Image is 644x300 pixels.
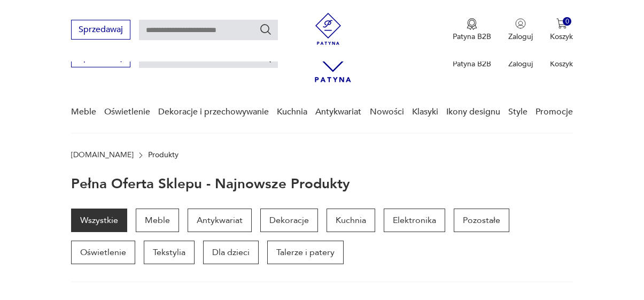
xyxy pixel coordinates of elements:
[148,151,179,159] p: Produkty
[71,209,127,232] a: Wszystkie
[515,18,526,29] img: Ikonka użytkownika
[370,91,404,133] a: Nowości
[508,59,533,69] p: Zaloguj
[71,55,130,62] a: Sprzedawaj
[508,91,527,133] a: Style
[508,32,533,42] p: Zaloguj
[203,241,259,264] a: Dla dzieci
[446,91,500,133] a: Ikony designu
[550,18,573,42] button: 0Koszyk
[71,20,130,40] button: Sprzedawaj
[260,209,318,232] a: Dekoracje
[536,91,573,133] a: Promocje
[453,18,491,42] a: Ikona medaluPatyna B2B
[412,91,438,133] a: Klasyki
[327,209,375,232] a: Kuchnia
[267,241,344,264] a: Talerze i patery
[384,209,445,232] a: Elektronika
[144,241,195,264] a: Tekstylia
[277,91,307,133] a: Kuchnia
[188,209,252,232] a: Antykwariat
[453,18,491,42] button: Patyna B2B
[508,18,533,42] button: Zaloguj
[550,32,573,42] p: Koszyk
[259,23,272,36] button: Szukaj
[312,13,344,45] img: Patyna - sklep z meblami i dekoracjami vintage
[71,241,135,264] a: Oświetlenie
[467,18,477,30] img: Ikona medalu
[136,209,179,232] a: Meble
[71,27,130,34] a: Sprzedawaj
[563,17,572,26] div: 0
[556,18,567,29] img: Ikona koszyka
[453,59,491,69] p: Patyna B2B
[71,151,134,159] a: [DOMAIN_NAME]
[104,91,150,133] a: Oświetlenie
[454,209,509,232] a: Pozostałe
[315,91,361,133] a: Antykwariat
[71,176,350,191] h1: Pełna oferta sklepu - najnowsze produkty
[158,91,269,133] a: Dekoracje i przechowywanie
[71,91,96,133] a: Meble
[453,32,491,42] p: Patyna B2B
[550,59,573,69] p: Koszyk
